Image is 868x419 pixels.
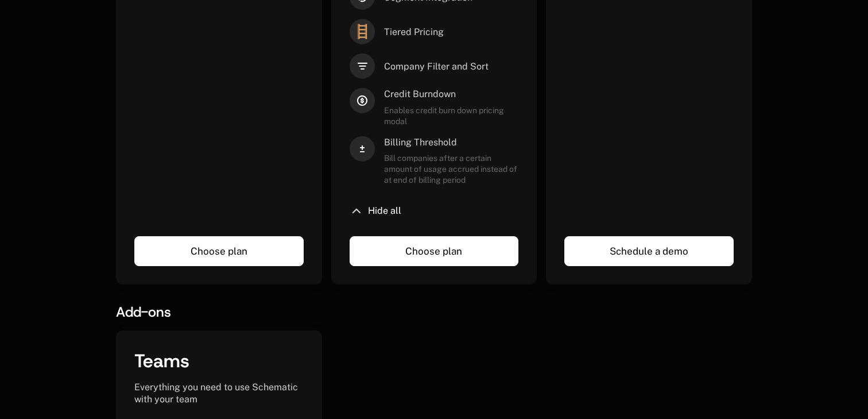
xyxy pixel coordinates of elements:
span: Company Filter and Sort [384,60,489,73]
a: Choose plan [350,236,519,266]
i: filter [350,53,375,79]
span: 🪜 [350,19,375,44]
span: Bill companies after a certain amount of usage accrued instead of at end of billing period [384,153,519,186]
i: plus-minus [350,136,375,162]
span: Tiered Pricing [384,26,444,39]
span: Everything you need to use Schematic with your team [134,382,298,405]
i: chevron-up [350,204,363,218]
span: Add-ons [116,303,171,321]
a: Schedule a demo [564,236,734,266]
a: Choose plan [134,236,304,266]
span: Billing Threshold [384,136,519,149]
span: Teams [134,349,189,373]
span: Credit Burndown [384,88,519,101]
span: Enables credit burn down pricing modal [384,105,519,127]
i: credit-type [350,88,375,113]
span: Hide all [368,206,401,216]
